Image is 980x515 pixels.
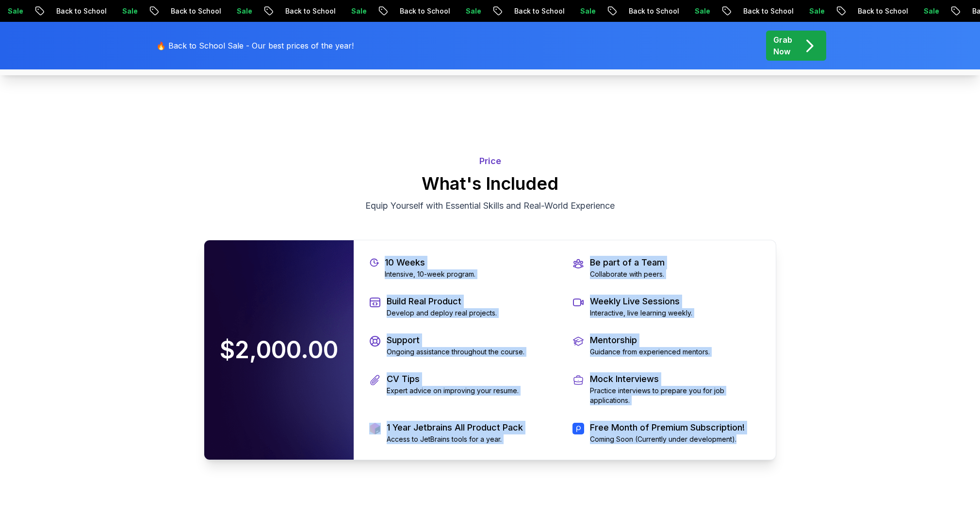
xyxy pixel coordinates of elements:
p: Practice interviews to prepare you for job applications. [590,386,760,405]
p: Mentorship [590,333,710,347]
p: Back to School [45,6,111,16]
p: Guidance from experienced mentors. [590,347,710,357]
p: Support [387,333,524,347]
p: Back to School [274,6,340,16]
p: Equip Yourself with Essential Skills and Real-World Experience [327,199,653,213]
p: Interactive, live learning weekly. [590,308,692,318]
p: 1 Year Jetbrains All Product Pack [387,421,523,434]
p: Intensive, 10-week program. [385,269,475,279]
p: Back to School [732,6,798,16]
p: Be part of a Team [590,256,665,269]
p: Expert advice on improving your resume. [387,386,519,396]
p: Back to School [160,6,226,16]
p: Grab Now [773,34,792,57]
p: Price [204,154,776,168]
p: Sale [684,6,715,16]
p: Back to School [389,6,455,16]
p: $2,000.00 [210,329,348,371]
p: Sale [569,6,600,16]
p: Back to School [618,6,684,16]
p: Weekly Live Sessions [590,295,692,308]
p: Collaborate with peers. [590,269,665,279]
p: Sale [798,6,829,16]
p: 🔥 Back to School Sale - Our best prices of the year! [156,40,354,51]
p: Sale [455,6,486,16]
img: jetbrains logo [369,423,381,434]
p: Free Month of Premium Subscription! [590,421,745,434]
p: Sale [340,6,371,16]
p: Mock Interviews [590,372,760,386]
p: Back to School [847,6,913,16]
p: Ongoing assistance throughout the course. [387,347,524,357]
p: Sale [913,6,944,16]
h2: What's Included [204,174,776,193]
p: Sale [226,6,257,16]
p: Sale [111,6,142,16]
p: Access to JetBrains tools for a year. [387,434,523,444]
p: 10 Weeks [385,256,475,269]
p: CV Tips [387,372,519,386]
p: Develop and deploy real projects. [387,308,497,318]
p: Build Real Product [387,295,497,308]
p: Back to School [503,6,569,16]
p: Coming Soon (Currently under development). [590,434,745,444]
